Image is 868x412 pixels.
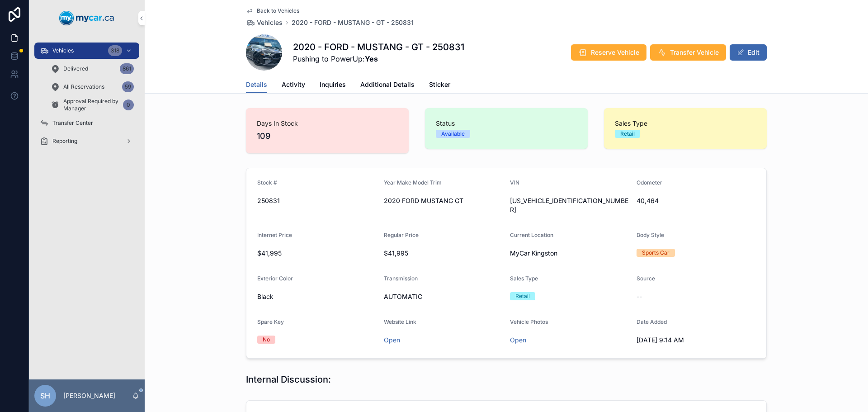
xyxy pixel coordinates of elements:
h1: Internal Discussion: [246,373,331,386]
a: Vehicles318 [34,43,139,59]
div: No [263,336,270,344]
span: Internet Price [257,232,292,238]
img: App logo [59,11,114,25]
span: Website Link [384,318,416,325]
span: 2020 FORD MUSTANG GT [384,196,503,205]
div: Sports Car [642,249,670,257]
div: Retail [515,292,530,300]
span: AUTOMATIC [384,292,503,301]
a: 2020 - FORD - MUSTANG - GT - 250831 [292,18,414,27]
span: Stock # [257,179,277,186]
span: VIN [510,179,519,186]
span: 250831 [257,196,377,205]
span: [DATE] 9:14 AM [637,336,756,345]
a: Sticker [429,76,450,95]
a: Details [246,76,267,94]
a: Open [510,336,526,344]
span: Regular Price [384,232,419,238]
span: Date Added [637,318,667,325]
span: All Reservations [63,83,104,90]
button: Reserve Vehicle [571,44,646,61]
div: 0 [123,99,134,110]
div: Retail [620,130,635,138]
span: Days In Stock [257,119,398,128]
strong: Yes [365,54,378,63]
span: SH [40,390,50,401]
span: -- [637,292,642,301]
div: 861 [120,63,134,74]
a: Inquiries [320,76,346,95]
span: Sales Type [615,119,756,128]
span: Year Make Model Trim [384,179,442,186]
span: Reporting [52,137,77,145]
span: Source [637,275,655,282]
span: 109 [257,130,398,142]
span: Details [246,80,267,89]
span: Vehicle Photos [510,318,548,325]
div: scrollable content [29,36,145,161]
span: Sales Type [510,275,538,282]
span: Exterior Color [257,275,293,282]
span: Sticker [429,80,450,89]
span: Spare Key [257,318,284,325]
a: Delivered861 [45,61,139,77]
span: Status [436,119,577,128]
div: 59 [122,81,134,92]
a: Approval Required by Manager0 [45,97,139,113]
span: $41,995 [384,249,503,258]
span: Odometer [637,179,662,186]
span: [US_VEHICLE_IDENTIFICATION_NUMBER] [510,196,629,214]
button: Edit [730,44,767,61]
a: Open [384,336,400,344]
div: 318 [108,45,122,56]
span: Vehicles [52,47,74,54]
span: Back to Vehicles [257,7,299,14]
span: Reserve Vehicle [591,48,639,57]
a: Additional Details [360,76,415,95]
span: MyCar Kingston [510,249,557,258]
a: Reporting [34,133,139,149]
span: $41,995 [257,249,377,258]
span: Approval Required by Manager [63,98,119,112]
span: Vehicles [257,18,283,27]
span: Pushing to PowerUp: [293,53,464,64]
a: Transfer Center [34,115,139,131]
span: Black [257,292,274,301]
p: [PERSON_NAME] [63,391,115,400]
a: Back to Vehicles [246,7,299,14]
span: Inquiries [320,80,346,89]
span: Delivered [63,65,88,72]
button: Transfer Vehicle [650,44,726,61]
span: 40,464 [637,196,756,205]
span: Body Style [637,232,664,238]
span: Transfer Vehicle [670,48,719,57]
span: Current Location [510,232,553,238]
span: Additional Details [360,80,415,89]
a: Vehicles [246,18,283,27]
h1: 2020 - FORD - MUSTANG - GT - 250831 [293,41,464,53]
span: Transfer Center [52,119,93,127]
a: All Reservations59 [45,79,139,95]
span: Activity [282,80,305,89]
a: Activity [282,76,305,95]
span: Transmission [384,275,418,282]
div: Available [441,130,465,138]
